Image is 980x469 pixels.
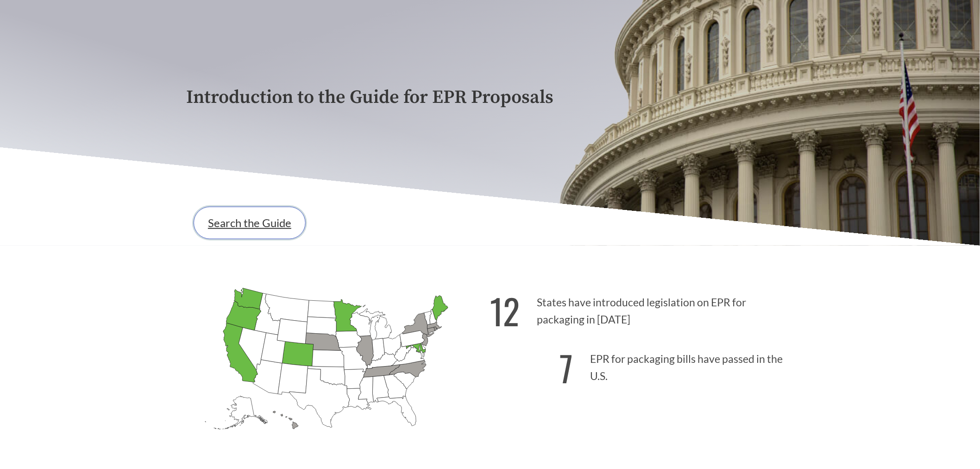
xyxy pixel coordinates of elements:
[186,87,794,108] p: Introduction to the Guide for EPR Proposals
[490,336,794,393] p: EPR for packaging bills have passed in the U.S.
[490,280,794,337] p: States have introduced legislation on EPR for packaging in [DATE]
[194,207,306,239] a: Search the Guide
[490,285,520,336] strong: 12
[559,342,573,393] strong: 7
